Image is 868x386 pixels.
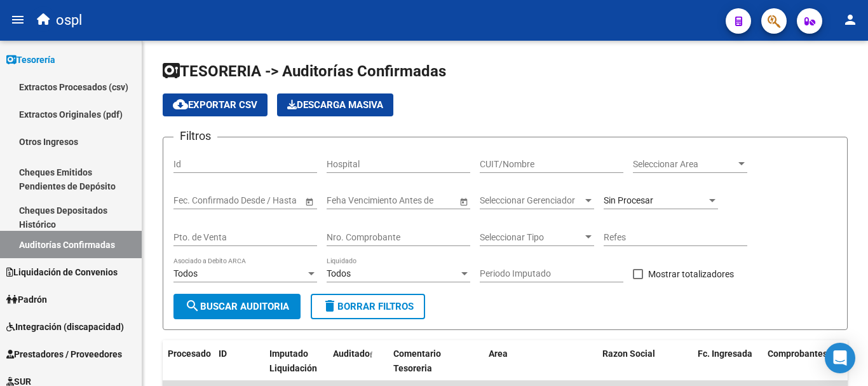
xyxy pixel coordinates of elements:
[457,195,470,208] button: Open calendar
[287,99,383,111] span: Descarga Masiva
[277,93,393,116] app-download-masive: Descarga masiva de comprobantes (adjuntos)
[173,99,257,111] span: Exportar CSV
[173,268,198,279] span: Todos
[224,195,286,206] input: End date
[269,348,317,373] span: Imputado Liquidación
[484,340,579,382] datatable-header-cell: Area
[6,347,122,361] span: Prestadores / Proveedores
[264,340,328,382] datatable-header-cell: Imputado Liquidación
[489,348,508,359] span: Area
[56,6,82,34] span: ospl
[333,348,370,359] span: Auditado
[480,195,583,206] span: Seleccionar Gerenciador
[277,93,393,116] button: Descarga Masiva
[648,266,734,282] span: Mostrar totalizadores
[480,232,583,243] span: Seleccionar Tipo
[302,195,316,208] button: Open calendar
[185,301,289,312] span: Buscar Auditoria
[602,348,655,359] span: Razon Social
[163,340,214,382] datatable-header-cell: Procesado
[168,348,211,359] span: Procesado
[604,195,653,205] span: Sin Procesar
[185,298,200,314] mat-icon: search
[328,340,388,382] datatable-header-cell: Auditado
[173,97,188,112] mat-icon: cloud_download
[843,12,858,27] mat-icon: person
[173,127,217,145] h3: Filtros
[6,53,55,67] span: Tesorería
[219,348,227,359] span: ID
[393,348,441,373] span: Comentario Tesoreria
[322,301,414,312] span: Borrar Filtros
[10,12,25,27] mat-icon: menu
[693,340,763,382] datatable-header-cell: Fc. Ingresada
[6,293,47,307] span: Padrón
[173,294,301,319] button: Buscar Auditoria
[6,320,124,334] span: Integración (discapacidad)
[825,343,855,373] div: Open Intercom Messenger
[311,294,425,319] button: Borrar Filtros
[388,340,484,382] datatable-header-cell: Comentario Tesoreria
[163,93,268,116] button: Exportar CSV
[173,195,213,206] input: Start date
[6,265,118,279] span: Liquidación de Convenios
[698,348,752,359] span: Fc. Ingresada
[214,340,264,382] datatable-header-cell: ID
[163,62,446,80] span: TESORERIA -> Auditorías Confirmadas
[322,298,337,314] mat-icon: delete
[597,340,693,382] datatable-header-cell: Razon Social
[327,268,351,279] span: Todos
[633,159,736,170] span: Seleccionar Area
